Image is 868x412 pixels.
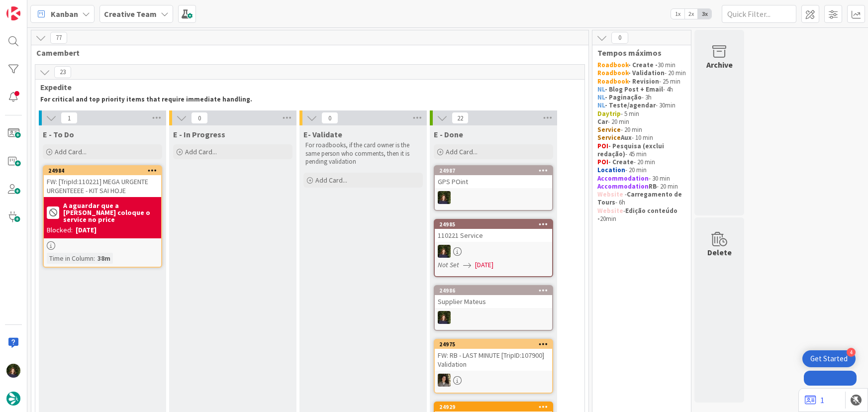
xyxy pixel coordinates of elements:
[597,206,679,223] strong: Edição conteúdo -
[54,66,71,78] span: 23
[597,183,686,191] p: - 20 min
[597,93,605,102] strong: NL
[438,311,451,324] img: MC
[434,129,463,139] span: E - Done
[597,182,649,191] strong: Accommodation
[597,61,686,69] p: 30 min
[435,175,552,188] div: GPS POint
[55,147,87,156] span: Add Card...
[6,364,20,378] img: MC
[847,348,856,357] div: 4
[597,61,628,69] strong: Roadbook
[48,167,161,174] div: 24984
[435,311,552,324] div: MC
[597,69,686,77] p: - 20 min
[684,9,698,19] span: 2x
[597,110,686,118] p: - 5 min
[605,101,656,109] strong: - Teste/agendar
[44,166,161,175] div: 24984
[435,340,552,371] div: 24975FW: RB - LAST MINUTE [TripID:107900] Validation
[597,125,621,134] strong: Service
[597,126,686,134] p: - 20 min
[50,32,67,44] span: 77
[435,245,552,258] div: MC
[44,175,161,197] div: FW: [TripId:110221] MEGA URGENTE URGENTEEEE - KIT SAI HOJE
[94,253,95,264] span: :
[435,166,552,175] div: 24987
[104,9,157,19] b: Creative Team
[63,202,158,223] b: A aguardar que a [PERSON_NAME] coloque o service no price
[649,182,657,191] strong: RB
[435,166,552,188] div: 24987GPS POint
[305,141,421,166] p: For roadbooks, if the card owner is the same person who comments, then it is pending validation
[597,77,628,86] strong: Roadbook
[61,112,78,124] span: 1
[439,167,552,174] div: 24987
[435,191,552,204] div: MC
[597,142,666,158] strong: - Pesquisa (exclui redação)
[439,404,552,411] div: 24929
[597,86,686,94] p: - 4h
[611,32,628,44] span: 0
[76,225,96,235] div: [DATE]
[191,112,208,124] span: 0
[40,95,252,103] strong: For critical and top priority items that require immediate handling.
[722,5,796,23] input: Quick Filter...
[40,82,572,92] span: Expedite
[597,134,686,142] p: - 10 min
[452,112,469,124] span: 22
[43,129,74,139] span: E - To Do
[173,129,225,139] span: E - In Progress
[438,245,451,258] img: MC
[802,350,856,367] div: Open Get Started checklist, remaining modules: 4
[597,101,605,109] strong: NL
[185,147,217,156] span: Add Card...
[597,78,686,86] p: - 25 min
[597,117,608,126] strong: Car
[597,166,686,174] p: - 20 min
[47,253,94,264] div: Time in Column
[435,286,552,308] div: 24986Supplier Mateus
[706,59,733,71] div: Archive
[597,48,678,58] span: Tempos máximos
[47,225,73,235] div: Blocked:
[597,118,686,126] p: - 20 min
[597,190,683,206] strong: Carregamento de Tours
[438,374,451,387] img: MS
[95,253,113,264] div: 38m
[597,207,686,223] p: - 20min
[321,112,338,124] span: 0
[435,403,552,412] div: 24929
[628,69,665,77] strong: - Validation
[435,220,552,242] div: 24985110221 Service
[597,142,686,159] p: - 45 min
[435,374,552,387] div: MS
[439,287,552,294] div: 24986
[597,85,605,94] strong: NL
[597,94,686,102] p: - 3h
[36,48,576,58] span: Camembert
[435,349,552,371] div: FW: RB - LAST MINUTE [TripID:107900] Validation
[435,229,552,242] div: 110221 Service
[44,166,161,197] div: 24984FW: [TripId:110221] MEGA URGENTE URGENTEEEE - KIT SAI HOJE
[805,394,824,406] a: 1
[597,102,686,109] p: - 30min
[439,341,552,348] div: 24975
[628,77,659,86] strong: - Revision
[315,176,347,185] span: Add Card...
[303,129,342,139] span: E- Validate
[671,9,684,19] span: 1x
[597,158,686,166] p: - 20 min
[621,133,632,142] strong: Aux
[628,61,658,69] strong: - Create -
[597,142,608,150] strong: POI
[435,286,552,295] div: 24986
[597,190,623,199] strong: Website
[597,158,608,166] strong: POI
[446,147,478,156] span: Add Card...
[707,246,732,258] div: Delete
[438,260,459,269] i: Not Set
[438,191,451,204] img: MC
[435,220,552,229] div: 24985
[6,392,20,406] img: avatar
